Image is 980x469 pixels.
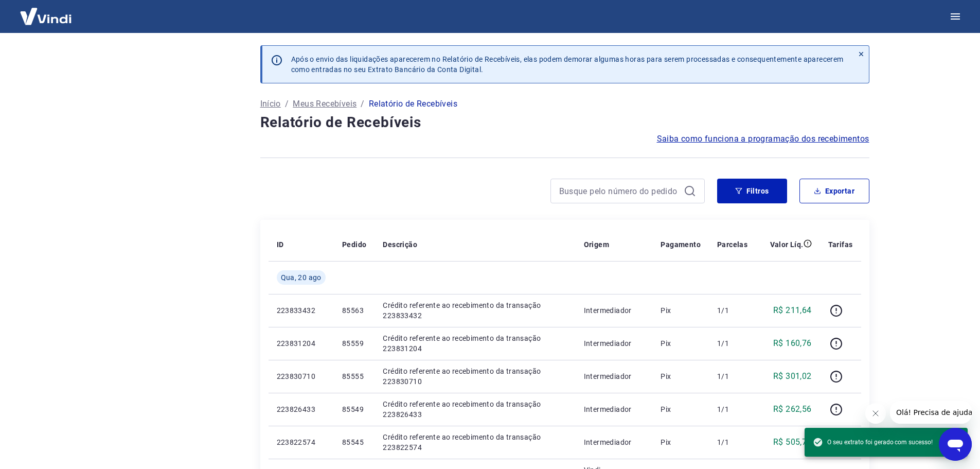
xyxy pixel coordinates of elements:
p: Valor Líq. [770,239,804,250]
p: Após o envio das liquidações aparecerem no Relatório de Recebíveis, elas podem demorar algumas ho... [291,54,845,75]
iframe: Botão para abrir a janela de mensagens [939,428,972,461]
p: 1/1 [717,305,747,316]
p: 85563 [342,305,366,316]
a: Meus Recebíveis [293,98,357,110]
img: Vindi [12,1,79,32]
p: Descrição [383,239,417,250]
p: 223830710 [277,371,326,381]
p: 85559 [342,338,366,349]
iframe: Fechar mensagem [865,403,886,424]
p: R$ 505,75 [773,436,812,448]
a: Saiba como funciona a programação dos recebimentos [657,133,869,145]
p: Intermediador [584,404,645,414]
p: Intermediador [584,305,645,316]
p: Origem [584,239,609,250]
p: Pix [661,404,701,414]
p: 223831204 [277,338,326,349]
p: Crédito referente ao recebimento da transação 223826433 [383,399,567,420]
button: Exportar [799,179,869,203]
p: Pix [661,338,701,349]
p: Intermediador [584,437,645,447]
p: 85545 [342,437,366,447]
input: Busque pelo número do pedido [559,183,680,199]
p: / [285,98,289,110]
p: Pix [661,371,701,381]
p: R$ 160,76 [773,337,812,350]
p: 1/1 [717,404,747,414]
p: 223833432 [277,305,326,316]
h4: Relatório de Recebíveis [260,112,869,133]
p: 223822574 [277,437,326,447]
p: Crédito referente ao recebimento da transação 223831204 [383,333,567,354]
p: Tarifas [828,239,853,250]
p: ID [277,239,284,250]
p: / [361,98,364,110]
p: Pagamento [661,239,701,250]
p: Pix [661,305,701,316]
p: Crédito referente ao recebimento da transação 223830710 [383,366,567,387]
p: R$ 262,56 [773,403,812,415]
a: Início [260,98,281,110]
p: Pedido [342,239,366,250]
p: 223826433 [277,404,326,414]
iframe: Mensagem da empresa [890,401,972,424]
p: R$ 301,02 [773,370,812,383]
p: Parcelas [717,239,747,250]
button: Filtros [717,179,787,203]
p: Intermediador [584,338,645,349]
p: 1/1 [717,371,747,381]
p: Pix [661,437,701,447]
p: Relatório de Recebíveis [369,98,457,110]
p: 1/1 [717,338,747,349]
span: O seu extrato foi gerado com sucesso! [813,437,933,447]
p: Intermediador [584,371,645,381]
p: R$ 211,64 [773,304,812,317]
p: Crédito referente ao recebimento da transação 223822574 [383,432,567,453]
p: 85549 [342,404,366,414]
span: Qua, 20 ago [281,272,322,283]
p: 85555 [342,371,366,381]
p: Crédito referente ao recebimento da transação 223833432 [383,300,567,321]
span: Olá! Precisa de ajuda? [6,7,86,15]
p: 1/1 [717,437,747,447]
